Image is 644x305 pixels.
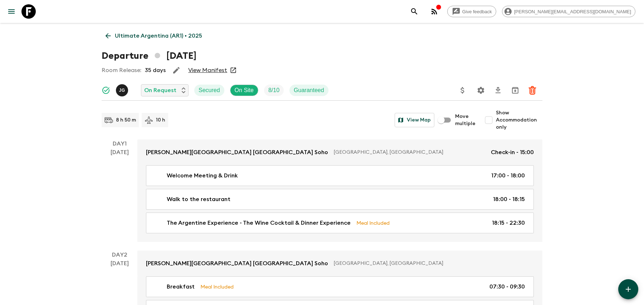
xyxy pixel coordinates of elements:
p: 8 h 50 m [116,116,136,124]
button: View Map [395,113,434,127]
h1: Departure [DATE] [102,49,196,63]
p: Welcome Meeting & Drink [167,171,238,180]
a: The Argentine Experience - The Wine Cocktail & Dinner ExperienceMeal Included18:15 - 22:30 [146,213,534,233]
button: Settings [474,83,488,97]
a: [PERSON_NAME][GEOGRAPHIC_DATA] [GEOGRAPHIC_DATA] Soho[GEOGRAPHIC_DATA], [GEOGRAPHIC_DATA] [137,251,542,276]
a: Welcome Meeting & Drink17:00 - 18:00 [146,165,534,186]
p: Day 1 [102,139,137,148]
p: Guaranteed [294,86,324,95]
span: [PERSON_NAME][EMAIL_ADDRESS][DOMAIN_NAME] [510,9,635,14]
p: Check-in - 15:00 [491,148,534,157]
p: 18:15 - 22:30 [492,219,525,227]
p: The Argentine Experience - The Wine Cocktail & Dinner Experience [167,219,351,227]
p: Ultimate Argentina (AR1) • 2025 [115,32,202,40]
button: JG [116,84,130,96]
p: Secured [199,86,220,95]
span: Show Accommodation only [496,109,542,131]
button: Archive (Completed, Cancelled or Unsynced Departures only) [508,83,522,97]
a: Ultimate Argentina (AR1) • 2025 [102,29,206,43]
p: [PERSON_NAME][GEOGRAPHIC_DATA] [GEOGRAPHIC_DATA] Soho [146,148,328,157]
p: 35 days [145,66,166,75]
a: Give feedback [447,6,496,17]
p: [GEOGRAPHIC_DATA], [GEOGRAPHIC_DATA] [334,149,485,156]
p: 07:30 - 09:30 [489,282,525,291]
p: Breakfast [167,282,195,291]
div: [DATE] [111,148,129,242]
button: Download CSV [491,83,505,97]
p: [PERSON_NAME][GEOGRAPHIC_DATA] [GEOGRAPHIC_DATA] Soho [146,259,328,268]
div: [PERSON_NAME][EMAIL_ADDRESS][DOMAIN_NAME] [502,6,635,17]
a: BreakfastMeal Included07:30 - 09:30 [146,276,534,297]
p: Walk to the restaurant [167,195,230,204]
span: Give feedback [458,9,496,14]
p: On Site [235,86,254,95]
p: 17:00 - 18:00 [491,171,525,180]
p: 10 h [156,116,165,124]
a: [PERSON_NAME][GEOGRAPHIC_DATA] [GEOGRAPHIC_DATA] Soho[GEOGRAPHIC_DATA], [GEOGRAPHIC_DATA]Check-in... [137,139,542,165]
p: Day 2 [102,251,137,259]
p: [GEOGRAPHIC_DATA], [GEOGRAPHIC_DATA] [334,260,528,267]
a: View Manifest [188,67,227,74]
div: Trip Fill [264,85,284,96]
span: Jessica Giachello [116,86,130,92]
p: 8 / 10 [268,86,279,95]
a: Walk to the restaurant18:00 - 18:15 [146,189,534,210]
button: Delete [525,83,540,97]
p: Room Release: [102,66,141,75]
p: On Request [144,86,176,95]
button: Update Price, Early Bird Discount and Costs [455,83,470,97]
p: 18:00 - 18:15 [493,195,525,204]
button: menu [4,4,19,19]
button: search adventures [407,4,421,19]
div: On Site [230,85,258,96]
svg: Synced Successfully [102,86,110,95]
p: J G [119,87,125,93]
span: Move multiple [455,113,476,127]
p: Meal Included [356,219,390,227]
div: Secured [194,85,224,96]
p: Meal Included [200,283,234,291]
